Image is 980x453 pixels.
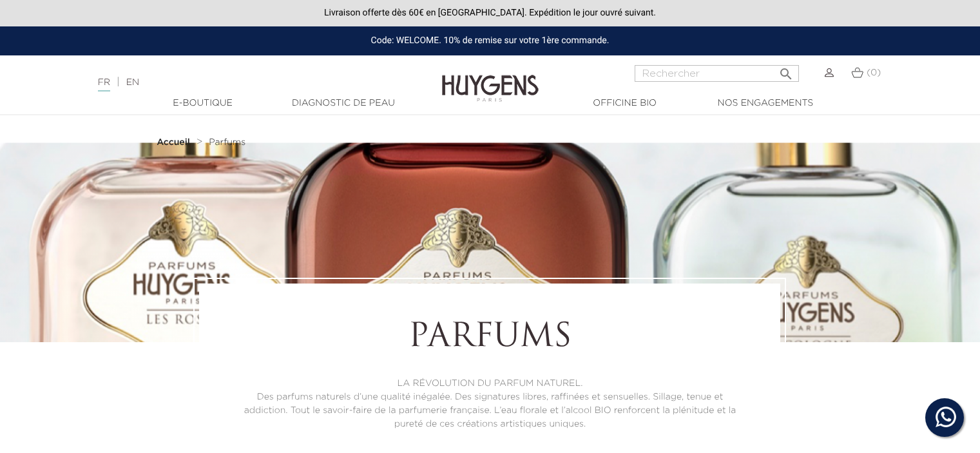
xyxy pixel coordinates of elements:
a: Parfums [209,137,245,148]
input: Rechercher [635,65,799,82]
i:  [778,63,794,78]
a: FR [98,78,110,92]
a: Diagnostic de peau [279,97,408,110]
button:  [774,61,798,79]
a: Officine Bio [561,97,689,110]
p: LA RÉVOLUTION DU PARFUM NATUREL. [235,377,745,390]
a: E-Boutique [139,97,267,110]
strong: Accueil [157,138,190,147]
p: Des parfums naturels d’une qualité inégalée. Des signatures libres, raffinées et sensuelles. Sill... [235,390,745,431]
span: (0) [867,68,881,77]
img: Huygens [442,54,539,104]
a: Nos engagements [701,97,830,110]
a: EN [126,78,139,87]
span: Parfums [209,138,245,147]
div: | [91,75,399,90]
a: Accueil [157,137,193,148]
h1: Parfums [235,319,745,358]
